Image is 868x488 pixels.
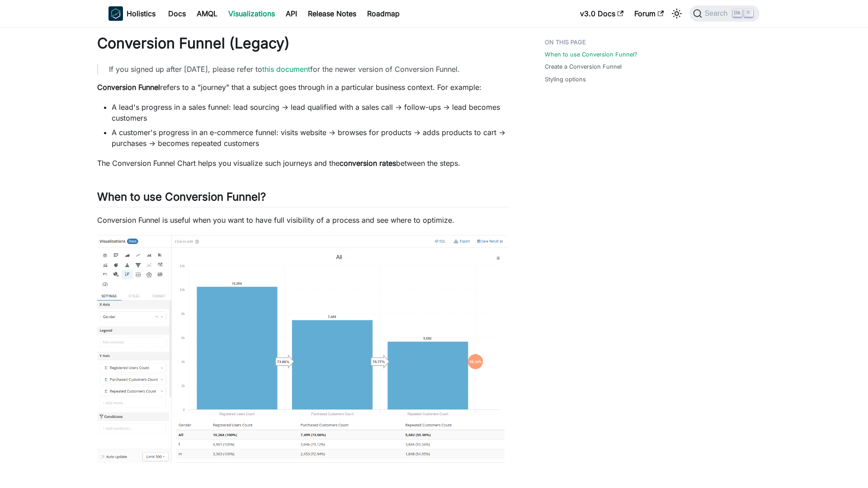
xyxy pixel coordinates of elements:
strong: Conversion Funnel [97,83,160,92]
p: If you signed up after [DATE], please refer to for the newer version of Conversion Funnel. [109,64,498,75]
a: Visualizations [223,6,280,21]
h1: Conversion Funnel (Legacy) [97,34,509,52]
li: A customer's progress in an e-commerce funnel: visits website → browses for products → adds produ... [112,127,509,149]
img: Holistics [108,6,123,21]
p: refers to a "journey" that a subject goes through in a particular business context. For example: [97,82,509,93]
a: Release Notes [302,6,362,21]
li: A lead's progress in a sales funnel: lead sourcing → lead qualified with a sales call → follow-up... [112,102,509,123]
a: Forum [629,6,669,21]
a: Create a Conversion Funnel [545,62,622,71]
button: Search (Ctrl+K) [689,5,759,22]
a: HolisticsHolistics [108,6,156,21]
b: Holistics [127,8,156,19]
strong: conversion rates [340,159,396,168]
a: Docs [163,6,191,21]
a: v3.0 Docs [575,6,629,21]
a: Styling options [545,75,586,84]
a: Roadmap [362,6,405,21]
span: Search [702,9,733,18]
a: AMQL [191,6,223,21]
a: this document [262,65,310,74]
p: The Conversion Funnel Chart helps you visualize such journeys and the between the steps. [97,158,509,169]
h2: When to use Conversion Funnel? [97,190,509,207]
kbd: K [744,9,753,17]
button: Switch between dark and light mode (currently light mode) [670,6,684,21]
a: API [280,6,302,21]
a: When to use Conversion Funnel? [545,50,637,59]
p: Conversion Funnel is useful when you want to have full visibility of a process and see where to o... [97,215,509,225]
